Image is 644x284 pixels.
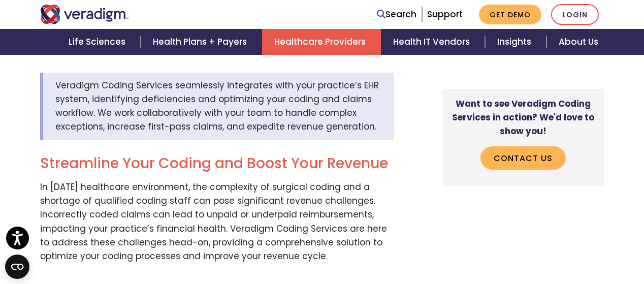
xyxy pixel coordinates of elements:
a: Health IT Vendors [381,29,485,55]
a: Contact Us [480,147,566,170]
a: Support [427,8,463,20]
a: Health Plans + Payers [141,29,262,55]
a: Login [551,4,599,25]
iframe: Drift Chat Widget [593,233,632,272]
button: Open CMP widget [5,255,29,279]
a: Healthcare Providers [262,29,381,55]
a: Get Demo [479,5,541,24]
strong: Want to see Veradigm Coding Services in action? We'd love to show you! [452,98,594,137]
a: About Us [546,29,610,55]
p: In [DATE] healthcare environment, the complexity of surgical coding and a shortage of qualified c... [40,180,394,263]
a: Insights [485,29,546,55]
img: Veradigm logo [40,5,129,24]
h2: Streamline Your Coding and Boost Your Revenue [40,155,394,172]
a: Search [377,8,416,21]
span: Veradigm Coding Services seamlessly integrates with your practice’s EHR system, identifying defic... [55,79,379,133]
a: Life Sciences [56,29,141,55]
